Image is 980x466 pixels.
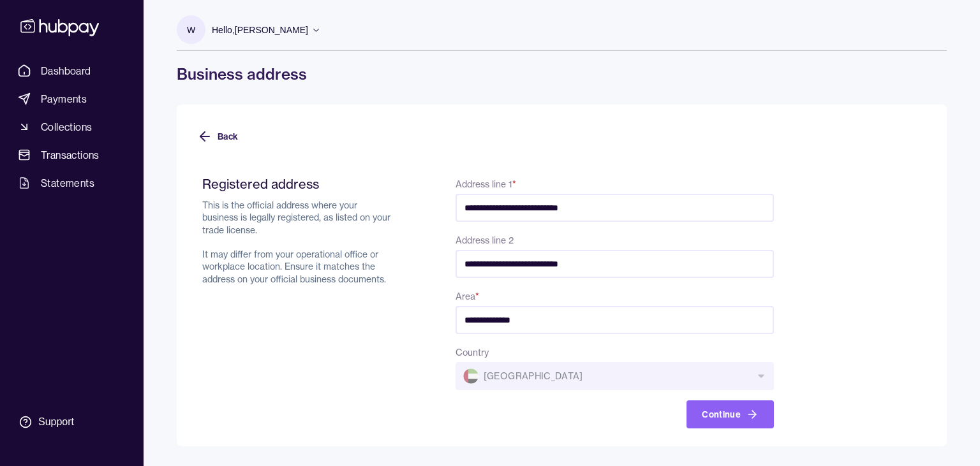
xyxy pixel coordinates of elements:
h1: Business address [177,64,947,84]
span: Dashboard [41,63,91,78]
h2: Registered address [202,176,394,192]
span: Payments [41,91,87,106]
button: Back [197,122,238,150]
div: Support [38,415,74,429]
p: This is the official address where your business is legally registered, as listed on your trade l... [202,200,394,286]
label: Address line 1 [456,178,516,190]
label: Address line 2 [456,235,514,246]
label: Area [456,291,479,302]
a: Dashboard [13,59,131,82]
span: Statements [41,175,94,191]
a: Transactions [13,143,131,166]
a: Collections [13,115,131,138]
p: Hello, [PERSON_NAME] [212,23,308,37]
a: Payments [13,87,131,110]
p: W [187,23,195,37]
label: Country [456,347,489,358]
a: Statements [13,171,131,194]
span: Transactions [41,147,100,163]
span: Collections [41,119,92,135]
button: Continue [687,400,774,428]
a: Support [13,409,131,435]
